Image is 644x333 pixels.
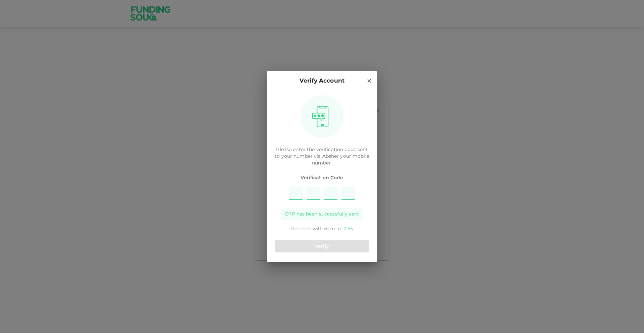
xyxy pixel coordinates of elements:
[310,106,331,128] img: otpImage
[289,187,303,200] input: Please enter OTP character 1
[324,187,337,200] input: Please enter OTP character 3
[307,187,320,200] input: Please enter OTP character 2
[300,77,344,86] p: Verify Account
[312,154,369,165] span: your mobile number
[344,227,353,231] span: 2 : 55
[285,211,359,218] span: OTP has been successfully sent
[290,227,342,231] span: The code will expire in
[275,175,369,181] span: Verification Code
[341,187,355,200] input: Please enter OTP character 4
[275,146,369,166] p: Please enter the verification code sent to your number via Absher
